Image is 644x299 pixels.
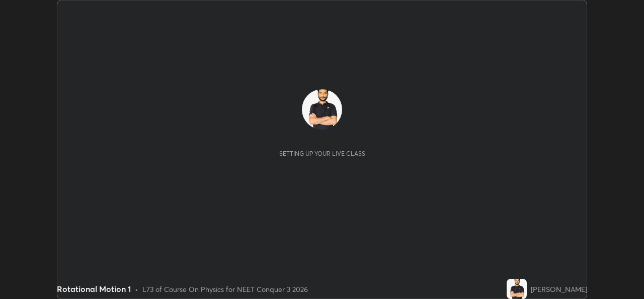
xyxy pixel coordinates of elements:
div: Rotational Motion 1 [57,283,131,295]
div: Setting up your live class [279,150,365,157]
img: 9b132aa6584040628f3b4db6e16b22c9.jpg [507,279,527,299]
div: [PERSON_NAME] [531,284,587,294]
div: L73 of Course On Physics for NEET Conquer 3 2026 [142,284,308,294]
div: • [135,284,138,294]
img: 9b132aa6584040628f3b4db6e16b22c9.jpg [302,89,342,130]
